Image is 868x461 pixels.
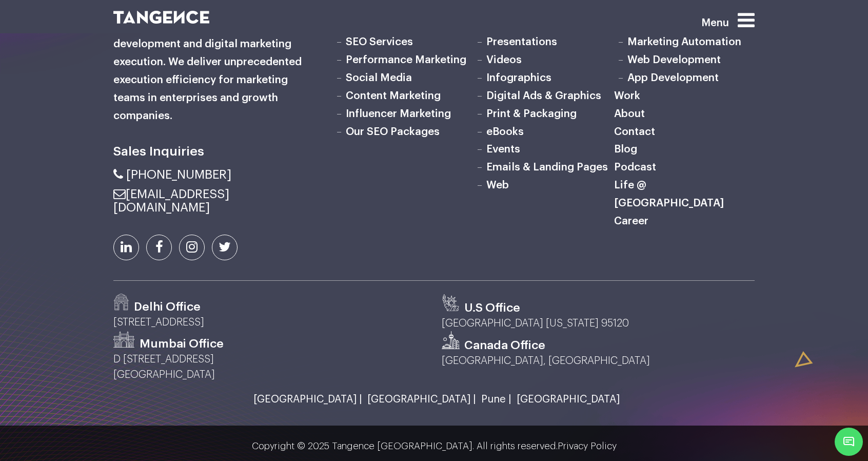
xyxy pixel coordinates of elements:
[486,108,577,119] a: Print & Packaging
[464,300,520,316] h3: U.S Office
[346,126,440,137] a: Our SEO Packages
[614,180,724,208] a: Life @ [GEOGRAPHIC_DATA]
[113,141,317,162] h6: Sales Inquiries
[442,331,460,349] img: canada.svg
[486,36,557,47] a: Presentations
[140,336,224,352] h3: Mumbai Office
[442,353,755,369] p: [GEOGRAPHIC_DATA], [GEOGRAPHIC_DATA]
[614,144,637,155] a: Blog
[614,90,640,101] a: Work
[113,294,129,311] img: Path-529.png
[476,394,511,405] a: Pune |
[346,54,466,65] a: Performance Marketing
[614,162,656,172] a: Podcast
[558,441,617,451] a: Privacy Policy
[627,36,741,47] a: Marketing Automation
[835,428,863,456] span: Chat Widget
[627,54,721,65] a: Web Development
[486,180,509,190] a: Web
[362,394,476,405] a: [GEOGRAPHIC_DATA] |
[442,294,460,312] img: us.svg
[486,90,601,101] a: Digital Ads & Graphics
[346,72,412,83] a: Social Media
[113,352,426,382] p: D [STREET_ADDRESS] [GEOGRAPHIC_DATA]
[614,216,648,226] a: Career
[614,108,645,119] a: About
[248,394,362,405] a: [GEOGRAPHIC_DATA] |
[486,144,520,155] a: Events
[126,168,231,181] span: [PHONE_NUMBER]
[346,108,451,119] a: Influencer Marketing
[464,338,545,353] h3: Canada Office
[614,126,655,137] a: Contact
[346,36,413,47] a: SEO Services
[346,90,441,101] a: Content Marketing
[134,299,201,315] h3: Delhi Office
[113,331,135,348] img: Path-530.png
[486,162,608,172] a: Emails & Landing Pages
[113,315,426,330] p: [STREET_ADDRESS]
[627,72,719,83] a: App Development
[511,394,620,405] a: [GEOGRAPHIC_DATA]
[486,72,551,83] a: Infographics
[442,316,755,331] p: [GEOGRAPHIC_DATA] [US_STATE] 95120
[113,17,317,125] h6: Tangence, accelerates design, development and digital marketing execution. We deliver unprecedent...
[486,54,522,65] a: Videos
[113,188,229,214] a: [EMAIL_ADDRESS][DOMAIN_NAME]
[113,168,231,181] a: [PHONE_NUMBER]
[486,126,524,137] a: eBooks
